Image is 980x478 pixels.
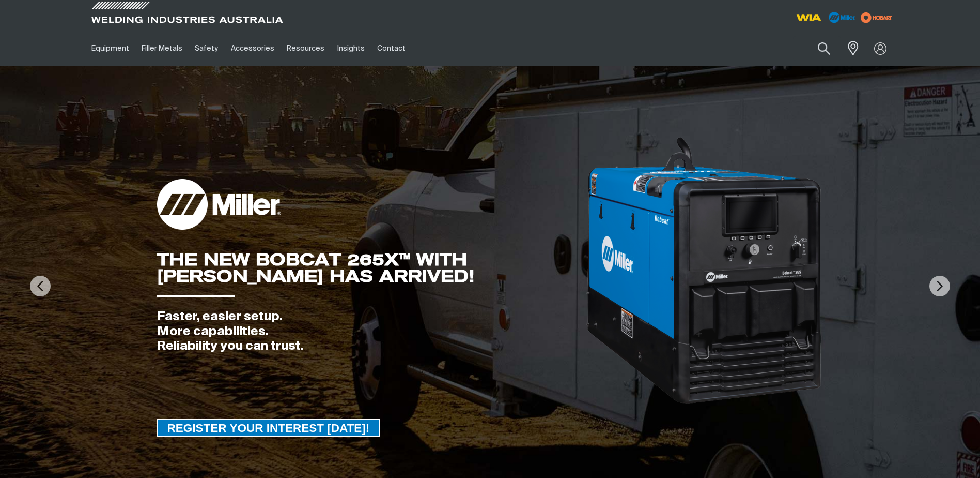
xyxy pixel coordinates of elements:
a: Insights [331,31,370,66]
img: NextArrow [929,276,950,296]
a: Resources [281,31,331,66]
a: Contact [371,31,412,66]
a: Accessories [225,31,281,66]
a: Filler Metals [135,31,189,66]
input: Product name or item number... [793,36,841,61]
a: Equipment [85,31,135,66]
div: THE NEW BOBCAT 265X™ WITH [PERSON_NAME] HAS ARRIVED! [157,251,586,285]
nav: Main [85,31,693,66]
button: Search products [806,36,842,61]
a: Safety [189,31,224,66]
img: miller [858,10,895,25]
span: REGISTER YOUR INTEREST [DATE]! [158,419,379,437]
div: Faster, easier setup. More capabilities. Reliability you can trust. [157,309,586,354]
img: PrevArrow [30,276,51,296]
a: REGISTER YOUR INTEREST TODAY! [157,419,380,437]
